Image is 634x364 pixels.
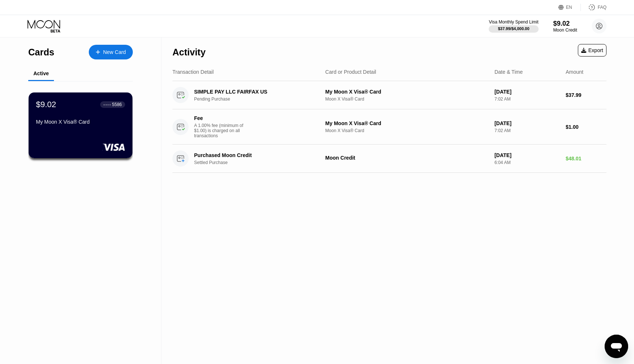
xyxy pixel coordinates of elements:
[325,120,489,126] div: My Moon X Visa® Card
[29,92,132,158] div: $9.02● ● ● ●5586My Moon X Visa® Card
[103,103,111,106] div: ● ● ● ●
[495,160,560,165] div: 6:04 AM
[103,49,126,55] div: New Card
[495,120,560,126] div: [DATE]
[112,102,122,107] div: 5586
[172,109,606,145] div: FeeA 1.00% fee (minimum of $1.00) is charged on all transactionsMy Moon X Visa® CardMoon X Visa® ...
[495,97,560,102] div: 7:02 AM
[194,89,317,95] div: SIMPLE PAY LLC FAIRFAX US
[33,70,49,76] div: Active
[581,4,606,11] div: FAQ
[194,152,317,158] div: Purchased Moon Credit
[36,100,56,109] div: $9.02
[495,69,523,75] div: Date & Time
[172,81,606,109] div: SIMPLE PAY LLC FAIRFAX USPending PurchaseMy Moon X Visa® CardMoon X Visa® Card[DATE]7:02 AM$37.99
[28,47,54,58] div: Cards
[566,69,583,75] div: Amount
[578,44,606,57] div: Export
[325,155,489,161] div: Moon Credit
[89,45,133,59] div: New Card
[172,69,214,75] div: Transaction Detail
[325,89,489,95] div: My Moon X Visa® Card
[558,4,581,11] div: EN
[495,89,560,95] div: [DATE]
[36,119,125,125] div: My Moon X Visa® Card
[172,145,606,173] div: Purchased Moon CreditSettled PurchaseMoon Credit[DATE]6:04 AM$48.01
[495,152,560,158] div: [DATE]
[325,97,489,102] div: Moon X Visa® Card
[325,128,489,133] div: Moon X Visa® Card
[194,160,327,165] div: Settled Purchase
[581,47,603,53] div: Export
[553,20,577,28] div: $9.02
[489,19,538,33] div: Visa Monthly Spend Limit$37.99/$4,000.00
[172,47,205,58] div: Activity
[598,5,606,10] div: FAQ
[495,128,560,133] div: 7:02 AM
[605,335,628,358] iframe: Button to launch messaging window
[194,115,245,121] div: Fee
[566,5,572,10] div: EN
[498,26,529,31] div: $37.99 / $4,000.00
[489,19,538,25] div: Visa Monthly Spend Limit
[325,69,376,75] div: Card or Product Detail
[553,28,577,33] div: Moon Credit
[194,123,249,138] div: A 1.00% fee (minimum of $1.00) is charged on all transactions
[194,97,327,102] div: Pending Purchase
[566,124,606,130] div: $1.00
[553,20,577,33] div: $9.02Moon Credit
[566,92,606,98] div: $37.99
[566,156,606,161] div: $48.01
